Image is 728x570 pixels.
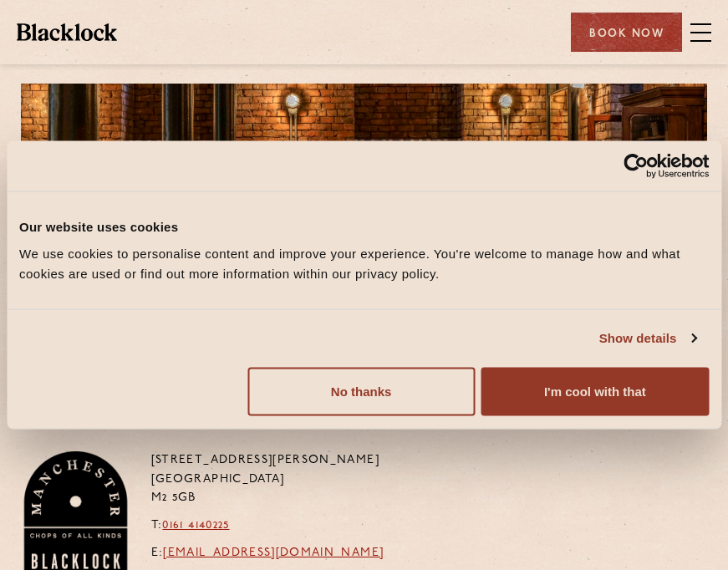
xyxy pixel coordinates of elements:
[481,367,709,415] button: I'm cool with that
[151,517,384,536] p: T:
[19,243,709,283] div: We use cookies to personalise content and improve your experience. You're welcome to manage how a...
[19,217,709,237] div: Our website uses cookies
[563,154,709,179] a: Usercentrics Cookiebot - opens in a new window
[163,547,384,559] a: [EMAIL_ADDRESS][DOMAIN_NAME]
[599,328,696,349] a: Show details
[151,544,384,563] p: E:
[247,367,475,415] button: No thanks
[162,519,229,532] a: 0161 4140225
[151,451,384,508] p: [STREET_ADDRESS][PERSON_NAME] [GEOGRAPHIC_DATA] M2 5GB
[17,23,117,40] img: BL_Textured_Logo-footer-cropped.svg
[571,13,682,52] div: Book Now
